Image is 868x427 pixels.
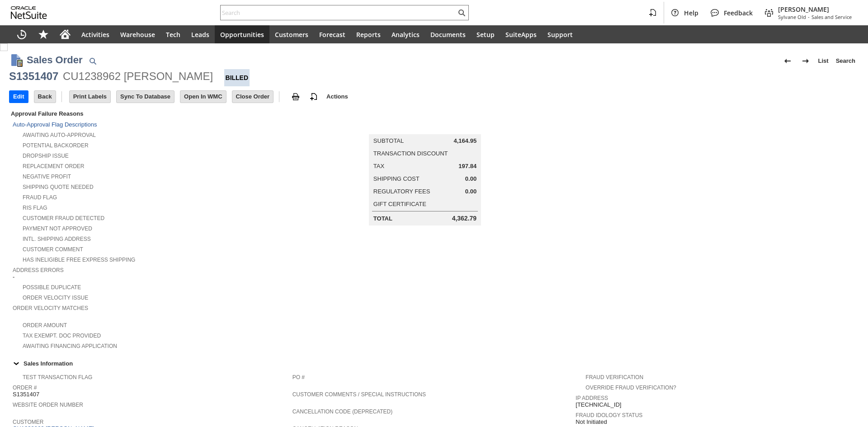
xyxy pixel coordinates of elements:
[9,357,859,369] td: Sales Information
[576,418,607,426] span: Not Initiated
[9,69,58,84] div: S1351407
[186,25,215,43] a: Leads
[23,142,89,149] a: Potential Backorder
[13,267,64,273] a: Address Errors
[23,343,117,349] a: Awaiting Financing Application
[369,120,481,134] caption: Summary
[63,69,213,84] div: CU1238962 [PERSON_NAME]
[23,215,104,221] a: Customer Fraud Detected
[454,137,477,145] span: 4,164.95
[54,25,76,43] a: Home
[269,25,314,43] a: Customers
[373,201,426,207] a: Gift Certificate
[70,91,110,103] input: Print Labels
[373,137,404,144] a: Subtotal
[76,25,115,43] a: Activities
[9,108,289,119] div: Approval Failure Reasons
[811,14,852,20] span: Sales and Service
[23,374,92,380] a: Test Transaction Flag
[800,56,811,66] img: Next
[23,322,67,328] a: Order Amount
[224,69,250,86] div: Billed
[392,30,420,39] span: Analytics
[38,29,49,40] svg: Shortcuts
[275,30,308,39] span: Customers
[16,29,27,40] svg: Recent Records
[23,174,71,180] a: Negative Profit
[215,25,269,43] a: Opportunities
[13,305,88,311] a: Order Velocity Matches
[465,175,476,183] span: 0.00
[87,56,98,66] img: Quick Find
[290,91,301,102] img: print.svg
[13,385,37,391] a: Order #
[23,132,96,138] a: Awaiting Auto-Approval
[832,54,859,68] a: Search
[23,333,101,339] a: Tax Exempt. Doc Provided
[220,30,264,39] span: Opportunities
[778,5,852,14] span: [PERSON_NAME]
[430,30,466,39] span: Documents
[60,29,71,40] svg: Home
[23,284,81,291] a: Possible Duplicate
[117,91,174,103] input: Sync To Database
[585,374,643,380] a: Fraud Verification
[180,91,226,103] input: Open In WMC
[547,30,573,39] span: Support
[115,25,160,43] a: Warehouse
[724,9,753,17] span: Feedback
[23,163,84,169] a: Replacement Order
[351,25,386,43] a: Reports
[23,194,57,201] a: Fraud Flag
[13,419,43,425] a: Customer
[476,30,495,39] span: Setup
[308,91,319,102] img: add-record.svg
[13,121,97,128] a: Auto-Approval Flag Descriptions
[221,7,456,18] input: Search
[11,25,33,43] a: Recent Records
[356,30,381,39] span: Reports
[808,14,810,20] span: -
[23,225,92,232] a: Payment not approved
[23,184,94,190] a: Shipping Quote Needed
[452,215,477,222] span: 4,362.79
[471,25,500,43] a: Setup
[27,52,83,67] h1: Sales Order
[232,91,273,103] input: Close Order
[314,25,351,43] a: Forecast
[11,6,47,19] svg: logo
[34,91,56,103] input: Back
[373,188,430,195] a: Regulatory Fees
[684,9,698,17] span: Help
[425,25,471,43] a: Documents
[13,273,14,281] span: -
[576,395,608,401] a: IP Address
[319,30,345,39] span: Forecast
[292,391,426,398] a: Customer Comments / Special Instructions
[191,30,209,39] span: Leads
[23,205,47,211] a: RIS flag
[778,14,806,20] span: Sylvane Old
[23,246,83,253] a: Customer Comment
[292,408,393,415] a: Cancellation Code (deprecated)
[33,25,54,43] div: Shortcuts
[576,401,621,408] span: [TECHNICAL_ID]
[160,25,186,43] a: Tech
[386,25,425,43] a: Analytics
[9,91,28,103] input: Edit
[373,163,384,169] a: Tax
[81,30,109,39] span: Activities
[542,25,578,43] a: Support
[505,30,537,39] span: SuiteApps
[465,188,476,195] span: 0.00
[120,30,155,39] span: Warehouse
[23,153,69,159] a: Dropship Issue
[815,54,832,68] a: List
[13,391,39,398] span: S1351407
[585,385,676,391] a: Override Fraud Verification?
[500,25,542,43] a: SuiteApps
[373,215,392,222] a: Total
[9,357,855,369] div: Sales Information
[323,93,352,100] a: Actions
[23,257,135,263] a: Has Ineligible Free Express Shipping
